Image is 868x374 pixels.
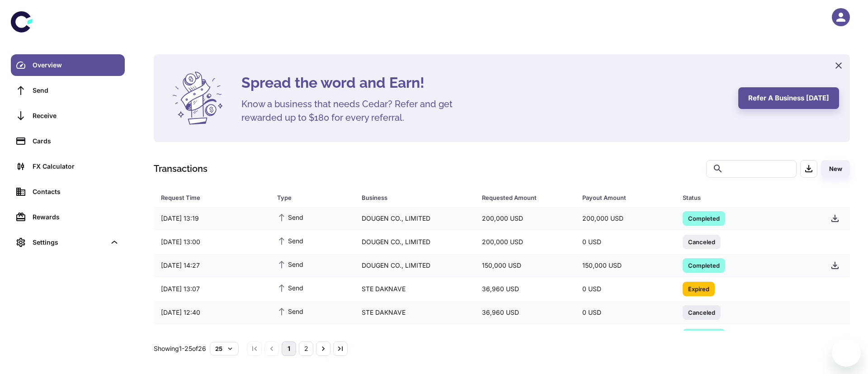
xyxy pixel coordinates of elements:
[683,191,801,204] div: Status
[482,191,571,204] span: Requested Amount
[154,162,208,175] h1: Transactions
[475,233,575,251] div: 200,000 USD
[354,327,475,345] div: XIAMEN HERON SEAFOOD LTD
[333,341,348,356] button: Go to last page
[33,187,119,197] div: Contacts
[683,191,812,204] span: Status
[475,257,575,274] div: 150,000 USD
[582,191,660,204] div: Payout Amount
[316,341,330,356] button: Go to next page
[277,330,303,340] span: Send
[11,105,125,127] a: Receive
[575,280,675,298] div: 0 USD
[575,210,675,227] div: 200,000 USD
[277,191,339,204] div: Type
[277,259,303,269] span: Send
[575,233,675,251] div: 0 USD
[683,308,721,317] span: Canceled
[277,236,303,246] span: Send
[277,283,303,293] span: Send
[161,191,266,204] span: Request Time
[11,156,125,177] a: FX Calculator
[821,160,850,178] button: New
[482,191,560,204] div: Requested Amount
[575,327,675,345] div: 35,680 USD
[738,87,839,109] button: Refer a business [DATE]
[33,136,119,146] div: Cards
[475,280,575,298] div: 36,960 USD
[33,60,119,70] div: Overview
[154,257,270,274] div: [DATE] 14:27
[277,306,303,316] span: Send
[683,213,725,223] span: Completed
[299,341,313,356] button: Go to page 2
[354,233,475,251] div: DOUGEN CO., LIMITED
[11,54,125,76] a: Overview
[154,280,270,298] div: [DATE] 13:07
[475,327,575,345] div: 35,680 USD
[154,210,270,227] div: [DATE] 13:19
[277,212,303,222] span: Send
[354,210,475,227] div: DOUGEN CO., LIMITED
[832,338,861,367] iframe: Button to launch messaging window
[575,257,675,274] div: 150,000 USD
[33,212,119,222] div: Rewards
[282,341,296,356] button: page 1
[33,85,119,95] div: Send
[154,233,270,251] div: [DATE] 13:00
[33,111,119,121] div: Receive
[11,130,125,152] a: Cards
[475,210,575,227] div: 200,000 USD
[354,304,475,321] div: STE DAKNAVE
[683,237,721,246] span: Canceled
[11,80,125,101] a: Send
[241,72,727,94] h4: Spread the word and Earn!
[161,191,255,204] div: Request Time
[210,342,239,355] button: 25
[575,304,675,321] div: 0 USD
[11,181,125,203] a: Contacts
[33,237,106,247] div: Settings
[277,191,350,204] span: Type
[11,232,125,253] div: Settings
[33,161,119,171] div: FX Calculator
[241,97,467,124] h5: Know a business that needs Cedar? Refer and get rewarded up to $180 for every referral.
[683,260,725,270] span: Completed
[582,191,672,204] span: Payout Amount
[683,284,715,293] span: Expired
[154,344,206,354] p: Showing 1-25 of 26
[154,304,270,321] div: [DATE] 12:40
[354,257,475,274] div: DOUGEN CO., LIMITED
[354,280,475,298] div: STE DAKNAVE
[246,341,349,356] nav: pagination navigation
[11,206,125,228] a: Rewards
[154,327,270,345] div: [DATE] 15:50
[475,304,575,321] div: 36,960 USD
